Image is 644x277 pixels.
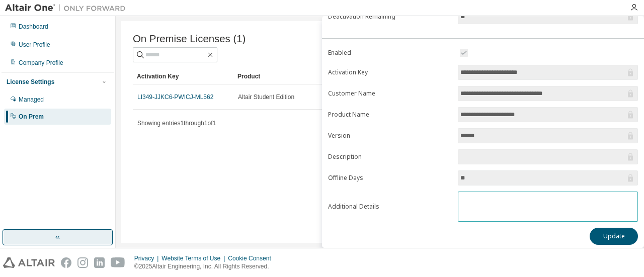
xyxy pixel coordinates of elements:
[328,203,452,211] label: Additional Details
[94,257,105,268] img: linkedin.svg
[3,257,55,268] img: altair_logo.svg
[162,254,228,262] div: Website Terms of Use
[7,78,54,86] div: License Settings
[328,89,452,98] label: Customer Name
[238,93,294,101] span: Altair Student Edition
[328,111,452,119] label: Product Name
[5,3,131,13] img: Altair One
[133,33,246,45] span: On Premise Licenses (1)
[137,94,213,101] a: LI349-JJKC6-PWICJ-ML562
[328,68,452,76] label: Activation Key
[19,96,44,104] div: Managed
[328,49,452,57] label: Enabled
[134,262,277,271] p: © 2025 Altair Engineering, Inc. All Rights Reserved.
[328,13,452,21] label: Deactivation Remaining
[328,132,452,140] label: Version
[237,68,330,84] div: Product
[111,257,125,268] img: youtube.svg
[590,228,638,245] button: Update
[134,254,162,262] div: Privacy
[19,113,44,121] div: On Prem
[328,153,452,161] label: Description
[228,254,277,262] div: Cookie Consent
[19,41,50,49] div: User Profile
[137,120,216,127] span: Showing entries 1 through 1 of 1
[137,68,229,84] div: Activation Key
[61,257,71,268] img: facebook.svg
[19,59,63,67] div: Company Profile
[19,23,48,31] div: Dashboard
[77,257,88,268] img: instagram.svg
[328,174,452,182] label: Offline Days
